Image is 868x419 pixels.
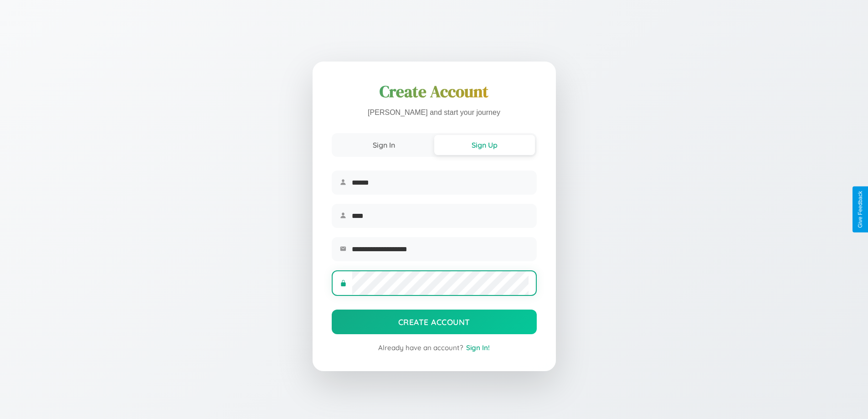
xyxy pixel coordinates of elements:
[332,343,537,352] div: Already have an account?
[466,343,490,352] span: Sign In!
[332,81,537,103] h1: Create Account
[332,106,537,119] p: [PERSON_NAME] and start your journey
[857,191,863,228] div: Give Feedback
[434,135,535,155] button: Sign Up
[332,310,537,334] button: Create Account
[334,135,434,155] button: Sign In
